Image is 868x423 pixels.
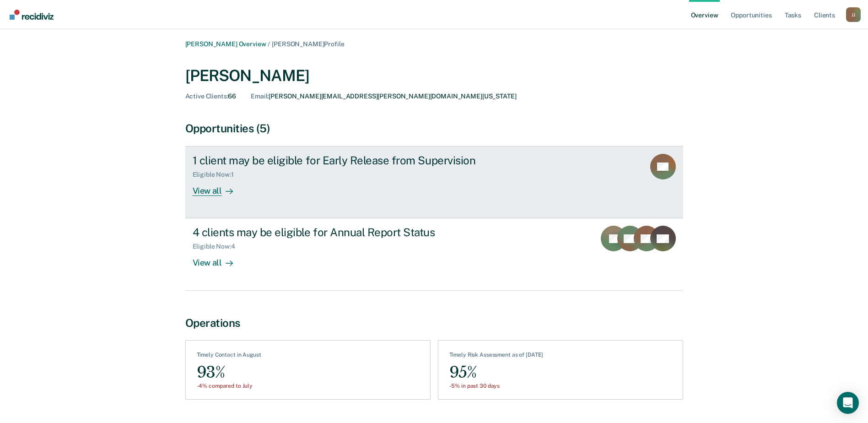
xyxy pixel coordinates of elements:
[449,352,544,362] div: Timely Risk Assessment as of [DATE]
[846,7,861,22] button: Profile dropdown button
[185,146,683,218] a: 1 client may be eligible for Early Release from SupervisionEligible Now:1View all
[846,7,861,22] div: J J
[197,352,261,362] div: Timely Contact in August
[251,92,516,100] div: [PERSON_NAME][EMAIL_ADDRESS][PERSON_NAME][DOMAIN_NAME][US_STATE]
[193,154,514,167] div: 1 client may be eligible for Early Release from Supervision
[272,40,344,48] span: [PERSON_NAME] Profile
[837,392,859,414] div: Open Intercom Messenger
[185,66,683,85] div: [PERSON_NAME]
[197,383,261,389] div: -4% compared to July
[449,383,544,389] div: -5% in past 30 days
[251,92,269,100] span: Email :
[193,171,241,179] div: Eligible Now : 1
[10,10,54,20] img: Recidiviz
[193,226,514,239] div: 4 clients may be eligible for Annual Report Status
[193,250,244,268] div: View all
[266,40,272,48] span: /
[185,122,683,135] div: Opportunities (5)
[449,362,544,383] div: 95%
[185,92,237,100] div: 66
[193,179,244,196] div: View all
[185,316,683,330] div: Operations
[185,40,266,48] a: [PERSON_NAME] Overview
[185,92,228,100] span: Active Clients :
[185,218,683,290] a: 4 clients may be eligible for Annual Report StatusEligible Now:4View all
[197,362,261,383] div: 93%
[193,243,243,250] div: Eligible Now : 4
